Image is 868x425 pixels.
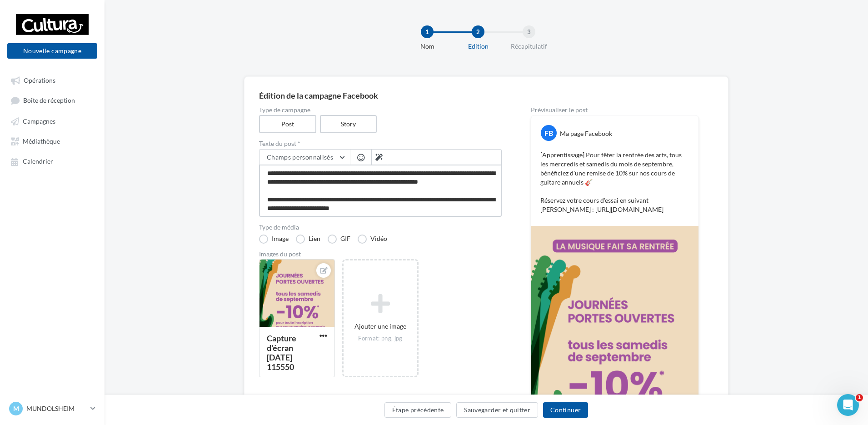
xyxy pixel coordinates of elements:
span: Opérations [24,76,55,84]
label: Lien [296,235,320,244]
div: Ma page Facebook [560,129,612,138]
div: 3 [523,25,535,38]
label: Story [320,115,377,133]
label: Type de campagne [259,107,502,113]
iframe: Intercom live chat [837,394,859,416]
label: Texte du post * [259,140,502,147]
a: Campagnes [5,113,99,129]
a: Opérations [5,72,99,88]
div: Images du post [259,251,502,257]
a: Calendrier [5,153,99,169]
div: FB [541,125,557,141]
a: Médiathèque [5,133,99,149]
label: Vidéo [358,235,387,244]
button: Étape précédente [384,402,452,418]
button: Nouvelle campagne [7,43,97,59]
span: Champs personnalisés [267,153,333,161]
span: Boîte de réception [23,97,75,105]
p: MUNDOLSHEIM [26,404,87,413]
div: 2 [472,25,484,38]
span: Médiathèque [23,137,60,145]
div: Prévisualiser le post [531,107,699,113]
div: Edition [449,42,507,51]
span: Campagnes [23,117,55,125]
div: Nom [398,42,456,51]
label: GIF [328,235,350,244]
a: Boîte de réception [5,92,99,109]
label: Post [259,115,316,133]
label: Type de média [259,224,502,230]
label: Image [259,235,289,244]
div: 1 [421,25,434,38]
span: Calendrier [23,158,53,165]
a: M MUNDOLSHEIM [7,400,97,417]
div: Édition de la campagne Facebook [259,91,713,100]
p: [Apprentissage] Pour fêter la rentrée des arts, tous les mercredis et samedis du mois de septembr... [540,150,689,214]
span: 1 [856,394,863,401]
div: Capture d'écran [DATE] 115550 [267,333,296,372]
span: M [13,404,19,413]
div: Récapitulatif [500,42,558,51]
button: Sauvegarder et quitter [456,402,538,418]
button: Champs personnalisés [259,150,350,165]
button: Continuer [543,402,588,418]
